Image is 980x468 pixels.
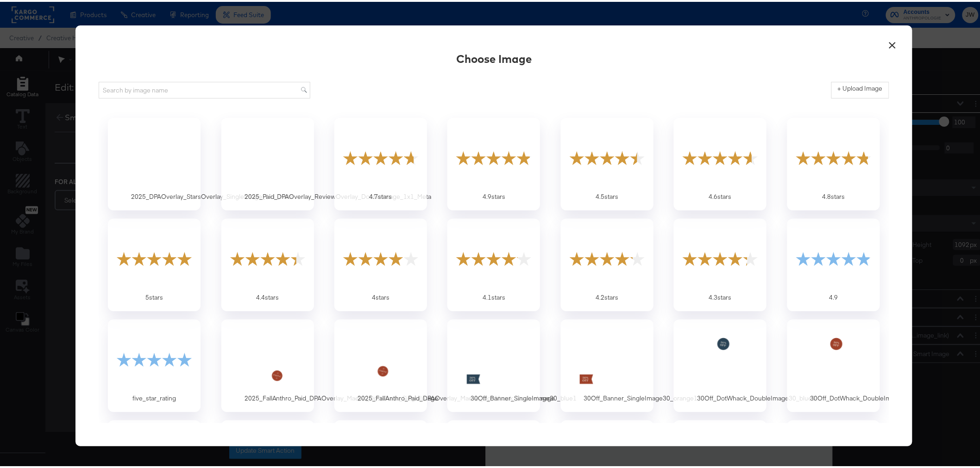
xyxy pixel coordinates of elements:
div: 4.3stars [697,291,743,300]
div: 4.7stars [358,191,404,199]
div: 4.5stars [584,191,630,199]
div: 2025_Paid_DPAOverlay_ReviewOverlay_DoubleImage_1x1_Meta [245,191,432,199]
div: 4.8stars [787,116,880,209]
div: 4.5stars [561,116,653,209]
div: 4.4stars [245,291,291,300]
div: 5stars [131,291,177,300]
div: 30Off_DotWhack_DoubleImage30_orange1 [810,392,937,401]
div: 2025_FallAnthro_Paid_DPAOverlay_Maeve_DotWhack_DoubleImage [334,318,427,410]
div: 2025_FallAnthro_Paid_DPAOverlay_Maeve_DotWhack_DoubleImage [358,392,555,401]
div: 30Off_Banner_SingleImage30_blue1 [471,392,577,401]
div: 2025_DPAOverlay_StarsOverlay_SingleImage_1x1_Meta [108,116,201,209]
button: + Upload Image [831,80,889,97]
div: 4.9 [787,217,880,309]
button: × [884,33,901,49]
div: 4.9 [810,291,857,300]
div: 4.9stars [447,116,540,209]
div: 4stars [334,217,427,309]
div: 30Off_Banner_SingleImage30_orange1 [584,392,698,401]
div: 4.8stars [810,191,857,199]
div: 4.2stars [561,217,653,309]
div: 30Off_DotWhack_DoubleImage30_blue1 [697,392,816,401]
div: 5stars [108,217,201,309]
div: 4.6stars [697,191,743,199]
div: 2025_FallAnthro_Paid_DPAOverlay_Maeve_DotWhack_SingleImage [245,392,439,401]
div: 2025_DPAOverlay_StarsOverlay_SingleImage_1x1_Meta [131,191,293,199]
div: 4.6stars [674,116,766,209]
div: 2025_FallAnthro_Paid_DPAOverlay_Maeve_DotWhack_SingleImage [221,318,314,410]
div: 30Off_Banner_SingleImage30_orange1 [561,318,653,410]
div: 30Off_Banner_SingleImage30_blue1 [447,318,540,410]
div: 4stars [358,291,404,300]
div: 30Off_DotWhack_DoubleImage30_orange1 [787,318,880,410]
div: five_star_rating [108,318,201,410]
div: 4.1stars [447,217,540,309]
div: 4.4stars [221,217,314,309]
div: Choose Image [456,49,532,65]
div: 4.2stars [584,291,630,300]
input: Search by image name [99,80,310,97]
div: 4.9stars [471,191,517,199]
div: 4.3stars [674,217,766,309]
div: 2025_Paid_DPAOverlay_ReviewOverlay_DoubleImage_1x1_Meta [221,116,314,209]
label: + Upload Image [838,82,883,91]
div: 30Off_DotWhack_DoubleImage30_blue1 [674,318,766,410]
div: five_star_rating [131,392,177,401]
div: 4.7stars [334,116,427,209]
div: 4.1stars [471,291,517,300]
